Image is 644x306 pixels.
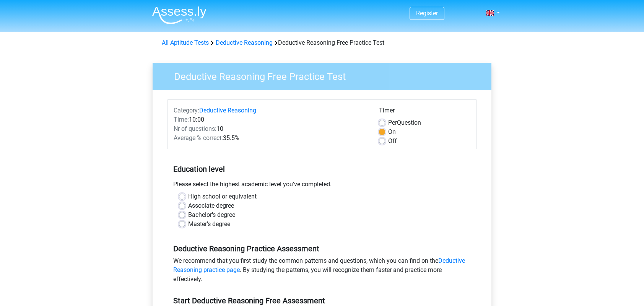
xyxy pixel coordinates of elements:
label: Off [388,137,397,146]
a: All Aptitude Tests [162,39,209,46]
h5: Education level [173,161,471,177]
img: Assessly [152,6,207,24]
label: Question [388,118,421,127]
div: 10 [168,124,373,133]
div: 35.5% [168,133,373,143]
label: Associate degree [188,201,234,210]
span: Per [388,119,397,126]
div: 10:00 [168,115,373,124]
span: Category: [174,107,199,114]
a: Deductive Reasoning [199,107,256,114]
label: Master's degree [188,220,230,229]
label: Bachelor's degree [188,210,235,220]
div: Deductive Reasoning Free Practice Test [159,38,485,47]
div: We recommend that you first study the common patterns and questions, which you can find on the . ... [168,256,476,287]
span: Time: [174,116,189,123]
div: Please select the highest academic level you’ve completed. [168,180,476,192]
label: High school or equivalent [188,192,257,201]
span: Average % correct: [174,134,223,142]
h3: Deductive Reasoning Free Practice Test [165,68,486,83]
a: Deductive Reasoning [216,39,273,46]
label: On [388,127,396,137]
h5: Start Deductive Reasoning Free Assessment [173,296,471,305]
h5: Deductive Reasoning Practice Assessment [173,244,471,253]
span: Nr of questions: [174,125,216,132]
div: Timer [379,106,470,118]
a: Register [416,10,438,17]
